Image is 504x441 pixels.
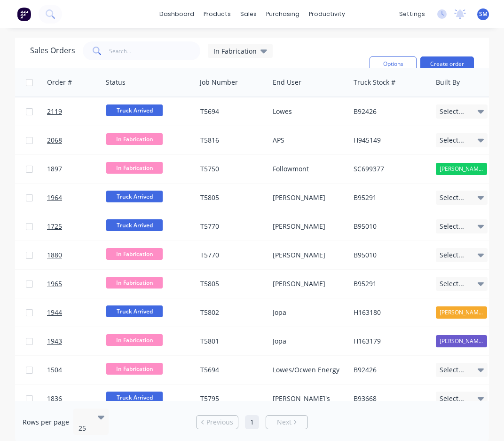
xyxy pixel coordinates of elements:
span: In Fabrication [106,363,163,375]
span: 1944 [47,308,62,317]
a: Previous page [197,417,238,427]
div: [PERSON_NAME] [273,250,342,260]
div: products [199,7,236,21]
span: 1943 [47,337,62,346]
ul: Pagination [192,415,312,429]
span: In Fabrication [106,334,163,346]
span: 1725 [47,222,62,231]
div: End User [273,78,301,87]
div: B95010 [354,222,425,231]
span: Select... [440,136,464,145]
a: 1725 [47,212,103,241]
div: APS [273,136,342,145]
span: SM [479,10,488,18]
span: Select... [440,279,464,289]
div: Jopa [273,308,342,317]
div: H163180 [354,308,425,317]
span: Truck Arrived [106,305,163,317]
div: [PERSON_NAME] [273,193,342,202]
div: Order # [47,78,72,87]
a: 2068 [47,126,103,154]
div: T5801 [200,337,262,346]
button: Options [370,56,417,72]
a: 1943 [47,327,103,355]
a: 1965 [47,270,103,298]
span: In Fabrication [106,162,163,174]
div: Built By [436,78,460,87]
span: 1880 [47,250,62,260]
div: sales [236,7,261,21]
a: 1504 [47,356,103,384]
span: Select... [440,222,464,231]
span: 2119 [47,107,62,116]
div: [PERSON_NAME] [436,306,488,319]
h1: Sales Orders [30,46,75,55]
span: Select... [440,365,464,375]
div: T5694 [200,365,262,375]
a: 1880 [47,241,103,269]
div: B95291 [354,279,425,289]
a: Page 1 is your current page [245,415,259,429]
span: In Fabrication [106,277,163,289]
div: B93668 [354,394,425,403]
span: 2068 [47,136,62,145]
div: 25 [79,424,90,433]
span: Select... [440,394,464,403]
a: 1964 [47,184,103,212]
div: T5770 [200,250,262,260]
div: Followmont [273,164,342,174]
div: [PERSON_NAME]'s [273,394,342,403]
a: Next page [266,417,307,427]
span: 1504 [47,365,62,375]
div: T5694 [200,107,262,116]
div: [PERSON_NAME] [273,222,342,231]
div: purchasing [261,7,304,21]
span: Select... [440,250,464,260]
span: In Fabrication [106,133,163,145]
div: [PERSON_NAME] [436,335,488,347]
div: H945149 [354,136,425,145]
div: Status [106,78,126,87]
img: Factory [17,7,31,21]
button: Create order [420,56,474,72]
div: B92426 [354,107,425,116]
a: dashboard [155,7,199,21]
span: In Fabrication [213,46,257,56]
div: T5795 [200,394,262,403]
div: [PERSON_NAME] [273,279,342,289]
div: [PERSON_NAME] [436,163,488,175]
div: T5816 [200,136,262,145]
span: Truck Arrived [106,392,163,403]
span: 1897 [47,164,62,174]
div: SC699377 [354,164,425,174]
input: Search... [109,41,201,60]
div: Jopa [273,337,342,346]
div: H163179 [354,337,425,346]
div: T5750 [200,164,262,174]
a: 1944 [47,298,103,327]
span: 1964 [47,193,62,202]
span: Select... [440,193,464,202]
div: T5805 [200,193,262,202]
div: productivity [304,7,350,21]
div: T5805 [200,279,262,289]
span: Truck Arrived [106,104,163,116]
a: 1897 [47,155,103,183]
div: Truck Stock # [354,78,395,87]
span: Rows per page [23,417,69,427]
div: B95291 [354,193,425,202]
span: Previous [206,417,233,427]
span: 1965 [47,279,62,289]
span: 1836 [47,394,62,403]
span: In Fabrication [106,248,163,260]
div: Lowes/Ocwen Energy [273,365,342,375]
span: Truck Arrived [106,219,163,231]
span: Next [277,417,291,427]
div: B95010 [354,250,425,260]
div: Lowes [273,107,342,116]
div: T5802 [200,308,262,317]
div: B92426 [354,365,425,375]
a: 2119 [47,97,103,126]
div: settings [394,7,430,21]
a: 1836 [47,385,103,413]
